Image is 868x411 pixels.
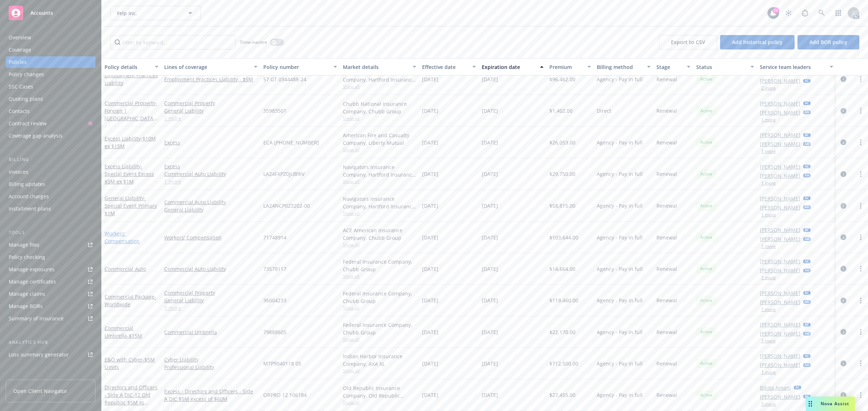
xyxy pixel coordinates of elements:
div: Federal Insurance Company, Chubb Group [343,258,417,273]
span: [DATE] [482,297,498,304]
a: Account charges [6,191,95,202]
a: Professional Liability [164,363,258,371]
button: 1 more [761,307,776,312]
div: Manage claims [9,288,45,300]
a: Commercial Property [105,100,157,129]
div: Coverage [9,44,31,56]
a: Commercial Umbrella [105,325,142,339]
span: Add BOR policy [809,39,847,46]
div: Lines of coverage [164,63,250,71]
span: LA24FXPZ0JUB9IV [263,170,305,178]
button: 1 more [761,149,776,153]
span: Renewal [656,139,677,146]
span: [DATE] [482,234,498,241]
span: 36004233 [263,297,286,304]
div: Billing method [597,63,643,71]
a: E&O with Cyber [105,356,155,371]
div: Coverage gap analysis [9,130,63,142]
span: $1,402.00 [549,107,573,114]
div: Federal Insurance Company, Chubb Group [343,290,417,305]
div: Market details [343,63,409,71]
button: Service team leaders [757,58,837,75]
span: [DATE] [422,391,438,399]
span: Active [699,329,714,335]
a: more [856,170,865,178]
button: Stage [654,58,693,75]
span: Renewal [656,202,677,209]
span: Renewal [656,265,677,273]
a: Manage certificates [6,276,95,287]
button: Yelp Inc. [110,6,201,20]
span: Agency - Pay in full [597,75,643,83]
a: Commercial Umbrella [164,328,258,336]
div: Federal Insurance Company, Chubb Group [343,321,417,336]
div: Analytics hub [6,339,95,346]
span: Active [699,360,714,367]
a: Commercial Package [105,293,156,308]
span: Renewal [656,328,677,336]
span: - Special Event Primary $1M [105,195,157,217]
a: [PERSON_NAME] [760,100,800,107]
div: Billing [6,156,95,163]
button: Lines of coverage [161,58,260,75]
span: 79888605 [263,328,286,336]
button: Premium [546,58,594,75]
a: more [856,233,865,242]
a: [PERSON_NAME] [760,289,800,297]
span: [DATE] [482,391,498,399]
span: ECA [PHONE_NUMBER] [263,139,319,146]
a: circleInformation [839,359,848,368]
a: [PERSON_NAME] [760,77,800,85]
span: Active [699,76,714,82]
a: Excess Liability [105,163,154,185]
a: Commercial Property [164,99,258,107]
a: Manage files [6,239,95,251]
a: Manage BORs [6,300,95,312]
span: Active [699,392,714,398]
a: General Liability [164,206,258,213]
span: Active [699,297,714,304]
button: Market details [340,58,420,75]
button: 1 more [761,118,776,122]
a: General Liability [164,107,258,114]
a: more [856,391,865,399]
a: more [856,328,865,336]
a: Stop snowing [781,6,796,20]
a: Excess [164,139,258,146]
span: Show all [343,273,417,279]
a: SSC Cases [6,81,95,92]
span: [DATE] [482,170,498,178]
div: Manage exposures [9,264,55,275]
a: General Liability [164,297,258,304]
div: Effective date [422,63,468,71]
button: 1 more [761,181,776,185]
a: Bibita Amani [760,384,791,391]
span: Active [699,139,714,146]
span: [DATE] [422,360,438,367]
span: [DATE] [482,265,498,273]
a: Policies [6,56,95,68]
a: [PERSON_NAME] [760,163,800,170]
span: Agency - Pay in full [597,170,643,178]
a: Commercial Auto [105,265,146,272]
button: 1 more [761,370,776,375]
a: Workers' Compensation [164,234,258,241]
a: circleInformation [839,233,848,242]
span: [DATE] [422,107,438,114]
div: Drag to move [806,397,815,411]
a: circleInformation [839,264,848,273]
a: Manage exposures [6,264,95,275]
a: 3 more [164,304,258,312]
a: [PERSON_NAME] [760,109,800,116]
div: Installment plans [9,203,51,215]
div: Service team leaders [760,63,826,71]
button: Expiration date [479,58,546,75]
a: Policy changes [6,69,95,80]
button: Effective date [419,58,479,75]
div: Loss summary generator [9,349,69,360]
div: Tools [6,229,95,236]
div: Chubb National Insurance Company, Chubb Group [343,100,417,115]
a: more [856,107,865,115]
div: Status [696,63,746,71]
